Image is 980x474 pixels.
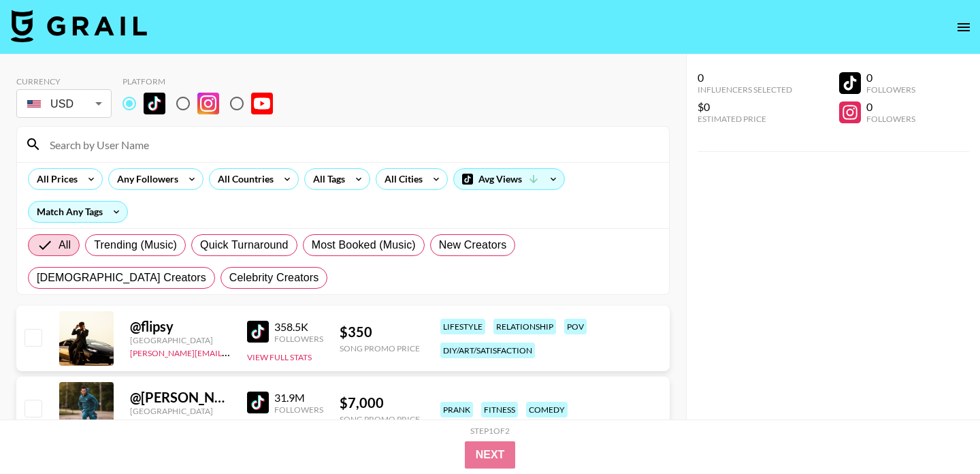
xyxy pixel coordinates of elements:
div: prank [440,402,473,417]
div: [GEOGRAPHIC_DATA] [130,335,231,345]
div: $ 7,000 [340,394,420,411]
div: All Cities [376,169,425,189]
div: Influencers Selected [698,84,792,95]
div: 0 [698,71,792,84]
span: Celebrity Creators [229,270,319,286]
iframe: Drift Widget Chat Controller [912,406,964,458]
input: Search by User Name [42,133,661,155]
div: USD [19,92,109,116]
div: 358.5K [274,320,323,334]
div: $0 [698,100,792,114]
span: New Creators [439,237,507,253]
div: 0 [866,71,915,84]
div: All Countries [210,169,276,189]
div: [GEOGRAPHIC_DATA] [130,406,231,416]
div: Followers [274,334,323,344]
div: Estimated Price [698,114,792,124]
button: Next [465,441,516,469]
div: 0 [866,100,915,114]
div: Followers [866,84,915,95]
img: TikTok [247,321,269,343]
div: Song Promo Price [340,414,420,424]
div: $ 350 [340,323,420,341]
div: 31.9M [274,391,323,405]
div: comedy [526,402,568,417]
div: All Prices [29,169,80,189]
div: Avg Views [454,169,564,189]
button: open drawer [950,14,977,41]
div: @ [PERSON_NAME].[PERSON_NAME] [130,389,231,406]
img: TikTok [247,392,269,413]
img: Instagram [197,93,219,114]
div: All Tags [305,169,348,189]
div: Step 1 of 2 [470,426,510,436]
div: Any Followers [109,169,181,189]
div: @ flipsy [130,318,231,335]
img: TikTok [144,93,165,114]
span: Trending (Music) [94,237,177,253]
span: All [59,237,71,253]
span: [DEMOGRAPHIC_DATA] Creators [37,270,206,286]
div: Platform [122,76,284,86]
span: Most Booked (Music) [312,237,416,253]
div: fitness [481,402,518,417]
a: [PERSON_NAME][EMAIL_ADDRESS][DOMAIN_NAME] [130,345,331,358]
div: Match Any Tags [29,202,127,222]
div: pov [564,319,587,334]
div: Currency [16,76,112,86]
div: Song Promo Price [340,343,420,353]
button: View Full Stats [247,352,312,362]
span: Quick Turnaround [200,237,289,253]
div: diy/art/satisfaction [440,343,535,358]
div: relationship [493,319,556,334]
div: lifestyle [440,319,485,334]
img: Grail Talent [11,10,147,42]
img: YouTube [251,93,273,114]
div: Followers [274,405,323,415]
div: Followers [866,114,915,124]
